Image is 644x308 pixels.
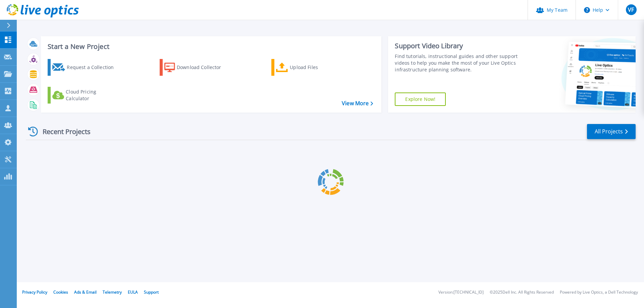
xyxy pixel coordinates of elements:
h3: Start a New Project [48,43,373,50]
span: VF [628,7,634,12]
a: Ads & Email [74,289,97,295]
a: Privacy Policy [22,289,47,295]
div: Recent Projects [26,123,100,140]
div: Upload Files [290,61,343,74]
a: Telemetry [103,289,122,295]
a: View More [342,100,373,107]
li: Powered by Live Optics, a Dell Technology [560,290,638,295]
a: EULA [128,289,138,295]
div: Cloud Pricing Calculator [66,88,119,102]
a: All Projects [587,124,636,139]
a: Download Collector [160,59,234,76]
a: Upload Files [271,59,346,76]
div: Find tutorials, instructional guides and other support videos to help you make the most of your L... [395,53,521,73]
div: Support Video Library [395,42,521,50]
a: Cookies [53,289,68,295]
a: Explore Now! [395,93,446,106]
a: Support [144,289,159,295]
a: Request a Collection [48,59,122,76]
li: © 2025 Dell Inc. All Rights Reserved [490,290,554,295]
div: Request a Collection [67,61,120,74]
div: Download Collector [177,61,230,74]
li: Version: [TECHNICAL_ID] [438,290,484,295]
a: Cloud Pricing Calculator [48,87,122,104]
